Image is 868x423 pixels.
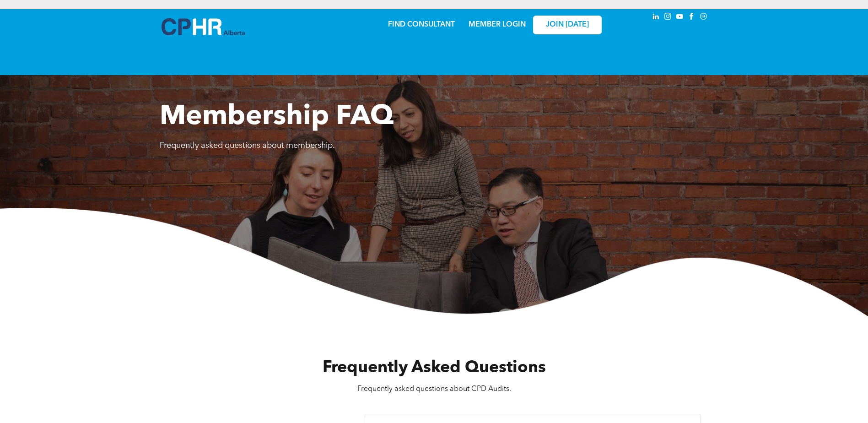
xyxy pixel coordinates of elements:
a: linkedin [651,11,661,24]
a: JOIN [DATE] [533,16,602,34]
span: JOIN [DATE] [546,21,589,29]
span: Frequently asked questions about membership. [160,141,335,150]
span: Frequently asked questions about CPD Audits. [357,385,511,393]
a: MEMBER LOGIN [469,21,526,28]
a: FIND CONSULTANT [388,21,455,28]
a: Social network [699,11,709,24]
a: facebook [687,11,697,24]
a: youtube [675,11,685,24]
span: Membership FAQ [160,103,394,131]
span: Frequently Asked Questions [323,360,546,376]
img: A blue and white logo for cp alberta [162,18,245,35]
a: instagram [663,11,673,24]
